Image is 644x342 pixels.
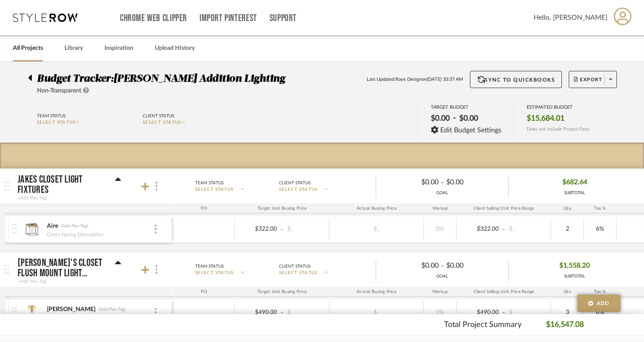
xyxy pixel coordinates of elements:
[120,15,187,22] a: Chrome Web Clipper
[586,223,613,235] div: 6%
[426,306,454,319] div: 0%
[329,287,424,297] div: Actual Buying Price
[270,15,297,22] a: Support
[367,76,396,83] span: Last Updated:
[21,302,42,323] img: 3a262e9f-e8ed-45ee-a707-a66f7501909a_50x50.jpg
[426,223,454,235] div: 0%
[431,104,502,110] div: TARGET BUDGET
[235,203,329,214] div: Target Unit Buying Price
[4,287,644,335] div: [PERSON_NAME]'s Closet Flush Mount Light Fixtures(Add Plan Tag)Team StatusSELECT STATUSClient Sta...
[285,223,327,235] div: $_
[4,203,644,252] div: Jakes Closet Light Fixtures(Add Plan Tag)Team StatusSELECT STATUSClient StatusSELECT STATUS$0.00-...
[457,203,551,214] div: Client Selling Unit Price Range
[4,181,9,191] img: grip.svg
[173,203,235,214] div: PO
[506,223,549,235] div: $_
[279,179,310,187] div: Client Status
[584,287,616,297] div: Tax %
[459,306,501,319] div: $490.00
[237,223,279,235] div: $322.00
[559,259,590,272] span: $1,558.20
[37,120,76,125] span: SELECT STATUS
[452,113,457,126] span: –
[329,203,424,214] div: Actual Buying Price
[237,306,279,319] div: $490.00
[396,76,422,83] span: Raye Design
[574,76,602,89] span: Export
[546,319,584,331] p: $16,547.08
[156,182,157,190] img: 3dots-v.svg
[353,306,400,319] div: $_
[527,126,589,132] span: Does not include Project Fees
[534,12,607,23] span: Hello, [PERSON_NAME]
[155,225,156,233] img: 3dots-v.svg
[199,15,257,22] a: Import Pinterest
[195,186,234,193] span: SELECT STATUS
[13,43,43,54] a: All Projects
[440,126,501,134] span: Edit Budget Settings
[235,287,329,297] div: Target Unit Buying Price
[383,259,441,272] div: $0.00
[584,203,616,214] div: Tax %
[64,43,83,54] a: Library
[173,287,235,297] div: PO
[376,273,508,280] div: GOAL
[551,203,584,214] div: Qty
[527,104,589,110] div: ESTIMATED BUDGET
[424,203,457,214] div: Markup
[376,190,508,196] div: GOAL
[46,305,96,314] div: [PERSON_NAME]
[427,76,463,83] span: [DATE] 10:37 AM
[383,176,441,189] div: $0.00
[501,225,506,234] span: -
[527,114,564,123] span: $15,684.01
[551,287,584,297] div: Qty
[559,273,590,280] div: SUBTOTAL
[37,88,81,94] span: Non-Transparent
[279,270,318,276] span: SELECT STATUS
[457,111,481,126] div: $0.00
[195,263,224,270] div: Team Status
[46,314,104,322] div: Client Facing Description
[279,263,310,270] div: Client Status
[353,223,400,235] div: $_
[113,73,285,84] span: [PERSON_NAME] Addition Lighting
[285,306,327,319] div: $_
[143,112,174,120] div: Client Status
[12,224,17,233] img: vertical-grip.svg
[12,307,17,317] img: vertical-grip.svg
[61,223,89,229] div: (Add Plan Tag)
[459,223,501,235] div: $322.00
[156,265,157,274] img: 3dots-v.svg
[457,287,551,297] div: Client Selling Unit Price Range
[4,265,9,274] img: grip.svg
[279,225,285,234] span: -
[37,73,113,84] span: Budget Tracker:
[18,194,48,202] div: (Add Plan Tag)
[18,278,48,285] div: (Add Plan Tag)
[279,186,318,193] span: SELECT STATUS
[37,112,65,120] div: Team Status
[597,299,610,307] span: Add
[562,190,587,196] div: SUBTOTAL
[98,306,126,312] div: (Add Plan Tag)
[506,306,549,319] div: $_
[562,176,587,189] span: $682.64
[586,306,613,319] div: 6%
[46,230,104,239] div: Client Facing Description
[424,287,457,297] div: Markup
[441,177,444,188] span: -
[46,222,58,230] div: Aire
[18,258,104,278] p: [PERSON_NAME]'s Closet Flush Mount Light Fixtures
[470,71,562,88] button: Sync to QuickBooks
[155,43,195,54] a: Upload History
[195,270,234,276] span: SELECT STATUS
[554,223,581,235] div: 2
[501,308,506,317] span: -
[155,308,156,317] img: 3dots-v.svg
[444,259,501,272] div: $0.00
[195,179,224,187] div: Team Status
[577,295,620,312] button: Add
[569,71,617,88] button: Export
[143,120,181,125] span: SELECT STATUS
